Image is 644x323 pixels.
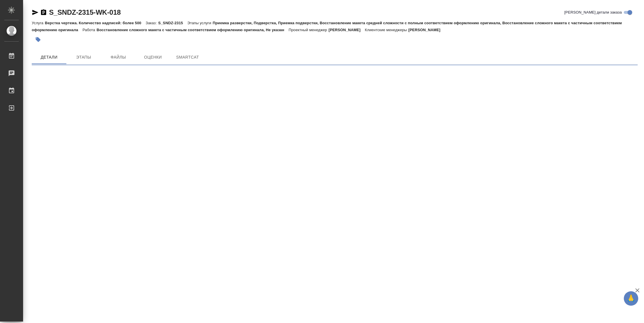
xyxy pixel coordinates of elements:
[174,54,201,61] span: SmartCat
[35,54,63,61] span: Детали
[97,28,289,32] p: Восстановление сложного макета с частичным соответствием оформлению оригинала, Не указан
[40,9,47,16] button: Скопировать ссылку
[32,33,44,46] button: Добавить тэг
[139,54,167,61] span: Оценки
[624,291,638,306] button: 🙏
[564,10,622,15] span: [PERSON_NAME] детали заказа
[626,292,636,305] span: 🙏
[158,21,187,25] p: S_SNDZ-2315
[146,21,158,25] p: Заказ:
[408,28,445,32] p: [PERSON_NAME]
[49,8,121,16] a: S_SNDZ-2315-WK-018
[329,28,365,32] p: [PERSON_NAME]
[32,9,39,16] button: Скопировать ссылку для ЯМессенджера
[365,28,409,32] p: Клиентские менеджеры
[32,21,45,25] p: Услуга
[45,21,145,25] p: Верстка чертежа. Количество надписей: более 500
[70,54,98,61] span: Этапы
[187,21,213,25] p: Этапы услуги
[104,54,132,61] span: Файлы
[289,28,328,32] p: Проектный менеджер
[32,21,622,32] p: Приемка разверстки, Подверстка, Приемка подверстки, Восстановление макета средней сложности с пол...
[83,28,97,32] p: Работа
